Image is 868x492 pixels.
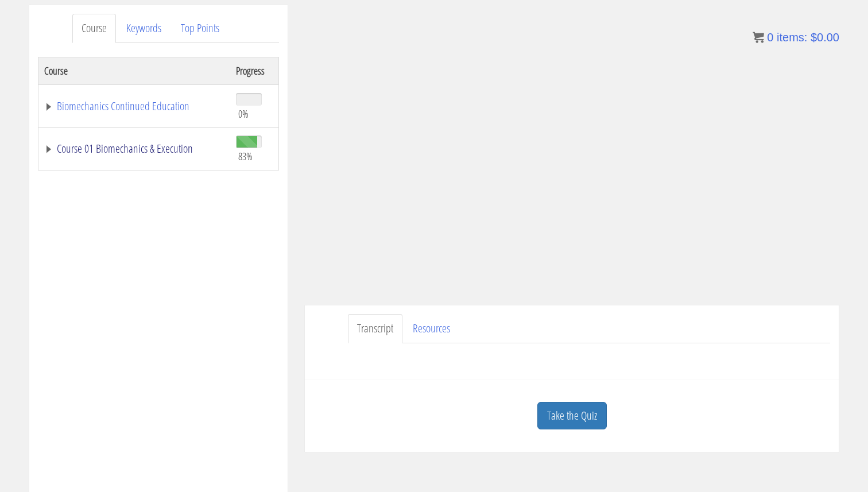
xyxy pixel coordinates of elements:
[348,314,402,343] a: Transcript
[38,57,231,84] th: Course
[811,31,817,44] span: $
[811,31,839,44] bdi: 0.00
[753,32,764,43] img: icon11.png
[238,150,253,162] span: 83%
[238,107,249,120] span: 0%
[404,314,459,343] a: Resources
[117,14,170,43] a: Keywords
[172,14,228,43] a: Top Points
[753,31,839,44] a: 0 items: $0.00
[44,143,224,154] a: Course 01 Biomechanics & Execution
[230,57,278,84] th: Progress
[777,31,807,44] span: items:
[44,100,224,112] a: Biomechanics Continued Education
[767,31,773,44] span: 0
[72,14,116,43] a: Course
[537,402,607,430] a: Take the Quiz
